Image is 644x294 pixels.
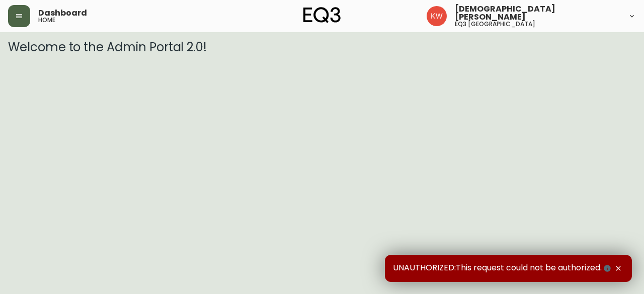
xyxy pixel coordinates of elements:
span: Dashboard [38,9,87,17]
span: [DEMOGRAPHIC_DATA][PERSON_NAME] [455,5,620,21]
h5: eq3 [GEOGRAPHIC_DATA] [455,21,535,27]
img: logo [303,7,341,23]
h5: home [38,17,55,23]
span: UNAUTHORIZED:This request could not be authorized. [393,263,613,274]
img: f33162b67396b0982c40ce2a87247151 [427,6,447,26]
h3: Welcome to the Admin Portal 2.0! [8,40,636,54]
